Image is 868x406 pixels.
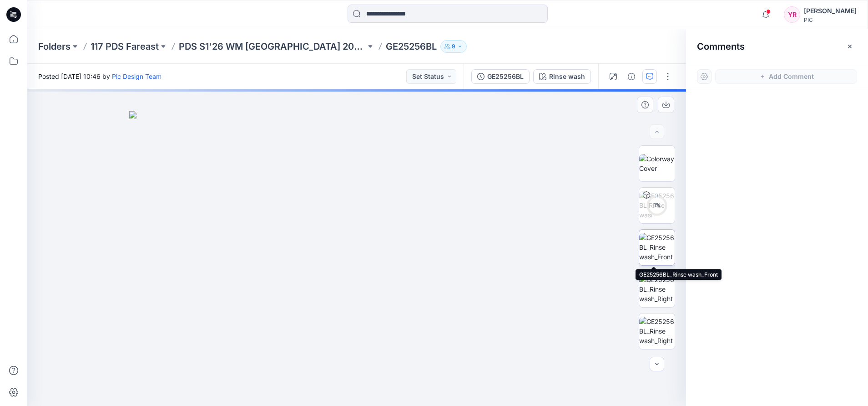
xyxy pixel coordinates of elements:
div: 1 % [646,201,668,209]
button: Details [624,69,639,84]
img: GE25256BL_Rinse wash_Front [639,233,675,262]
button: Rinse wash [533,69,591,84]
p: GE25256BL [386,40,437,53]
h2: Comments [697,41,745,52]
div: Rinse wash [549,72,585,82]
a: PDS S1'26 WM [GEOGRAPHIC_DATA] 20250522_117_GC [179,40,366,53]
a: Folders [38,40,71,53]
div: YR [784,6,800,23]
div: [PERSON_NAME] [804,5,857,16]
img: GE25256BL_Rinse wash_Right [639,317,675,345]
div: GE25256BL [487,72,524,82]
span: Posted [DATE] 10:46 by [38,72,161,81]
a: Pic Design Team [112,72,161,80]
button: Add Comment [715,69,857,84]
img: Colorway Cover [639,154,675,173]
div: PIC [804,16,857,23]
img: GE25256BL_Rinse wash_Right [639,275,675,303]
button: GE25256BL [471,69,530,84]
p: 9 [452,41,455,51]
a: 117 PDS Fareast [91,40,159,53]
img: GE25256BL Rinse wash [639,191,675,220]
button: 9 [440,40,467,53]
